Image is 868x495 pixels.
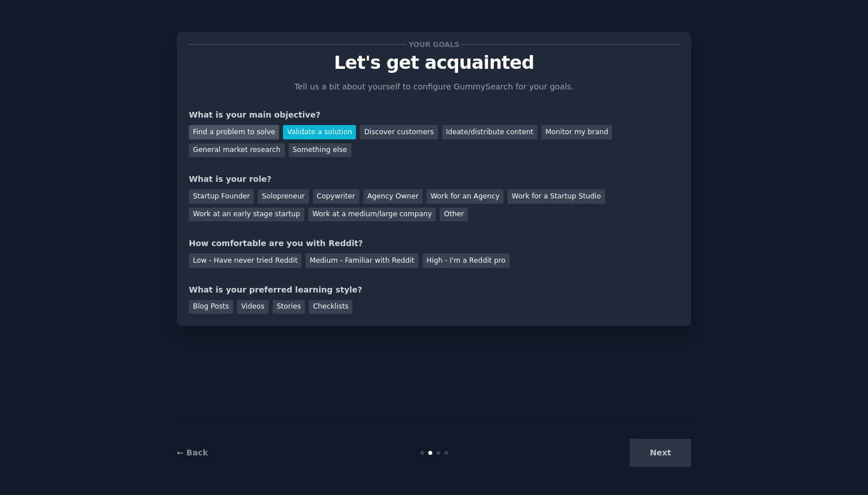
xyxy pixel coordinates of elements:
[177,448,208,457] a: ← Back
[273,300,305,314] div: Stories
[440,208,468,222] div: Other
[305,254,418,268] div: Medium - Familiar with Reddit
[189,189,254,204] div: Startup Founder
[363,189,423,204] div: Agency Owner
[189,208,304,222] div: Work at an early stage startup
[189,143,285,158] div: General market research
[189,284,679,296] div: What is your preferred learning style?
[189,53,679,73] p: Let's get acquainted
[360,125,437,139] div: Discover customers
[189,109,679,121] div: What is your main objective?
[309,300,352,314] div: Checklists
[189,254,301,268] div: Low - Have never tried Reddit
[313,189,359,204] div: Copywriter
[258,189,308,204] div: Solopreneur
[283,125,356,139] div: Validate a solution
[507,189,604,204] div: Work for a Startup Studio
[237,300,269,314] div: Videos
[423,254,510,268] div: High - I'm a Reddit pro
[541,125,612,139] div: Monitor my brand
[308,208,436,222] div: Work at a medium/large company
[289,143,351,158] div: Something else
[189,300,233,314] div: Blog Posts
[189,125,279,139] div: Find a problem to solve
[406,38,462,50] span: Your goals
[289,81,579,93] p: Tell us a bit about yourself to configure GummySearch for your goals.
[427,189,503,204] div: Work for an Agency
[442,125,537,139] div: Ideate/distribute content
[189,237,679,250] div: How comfortable are you with Reddit?
[189,173,679,185] div: What is your role?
